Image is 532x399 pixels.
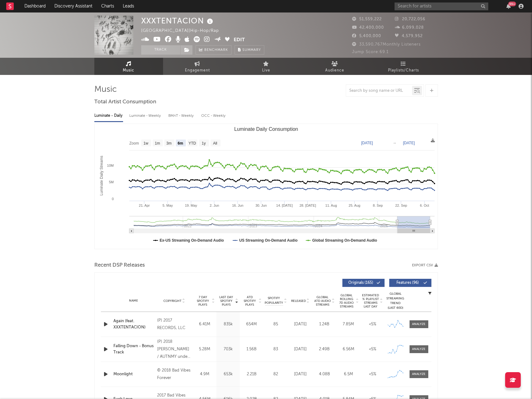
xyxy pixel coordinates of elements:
[196,45,231,55] a: Benchmark
[201,141,206,145] text: 1y
[204,47,228,54] span: Benchmark
[195,346,215,352] div: 5.28M
[352,42,421,47] span: 33,590,767 Monthly Listeners
[301,58,369,75] a: Audience
[395,204,407,207] text: 22. Sep
[420,204,429,207] text: 6. Oct
[361,141,373,145] text: [DATE]
[262,67,270,74] span: Live
[123,67,134,74] span: Music
[162,204,173,207] text: 5. May
[314,295,331,307] span: Global ATD Audio Streams
[352,17,382,21] span: 51,559,222
[342,279,385,287] button: Originals(165)
[338,293,355,308] span: Global Rolling 7D Audio Streams
[141,27,226,35] div: [GEOGRAPHIC_DATA] | Hip-Hop/Rap
[195,295,211,307] span: 7 Day Spotify Plays
[160,238,224,243] text: Ex-US Streaming On-Demand Audio
[139,204,150,207] text: 21. Apr
[157,338,191,361] div: (P) 2018 [PERSON_NAME] / AUTNMY under license to Columbia Records
[218,321,238,328] div: 835k
[369,58,438,75] a: Playlists/Charts
[276,204,293,207] text: 14. [DATE]
[338,321,359,328] div: 7.85M
[157,367,191,382] div: © 2018 Bad Vibes Forever
[393,141,396,145] text: →
[290,371,311,377] div: [DATE]
[338,346,359,352] div: 6.56M
[393,281,422,285] span: Features ( 96 )
[185,67,210,74] span: Engagement
[218,295,235,307] span: Last Day Spotify Plays
[143,141,148,145] text: 1w
[234,126,298,132] text: Luminate Daily Consumption
[141,45,180,55] button: Track
[265,346,287,352] div: 83
[314,346,335,352] div: 2.49B
[386,292,405,310] div: Global Streaming Trend (Last 60D)
[395,17,425,21] span: 20,722,056
[325,67,344,74] span: Audience
[314,371,335,377] div: 4.08B
[241,346,262,352] div: 1.56B
[362,371,383,377] div: <5%
[109,180,113,184] text: 5M
[395,2,488,10] input: Search for artists
[129,111,162,121] div: Luminate - Weekly
[166,141,172,145] text: 3m
[195,321,215,328] div: 6.41M
[346,88,412,93] input: Search by song name or URL
[141,16,215,26] div: XXXTENTACION
[232,204,243,207] text: 16. Jun
[349,204,360,207] text: 25. Aug
[265,296,283,305] span: Spotify Popularity
[113,298,154,303] div: Name
[95,124,438,249] svg: Luminate Daily Consumption
[290,346,311,352] div: [DATE]
[389,279,431,287] button: Features(96)
[163,58,232,75] a: Engagement
[241,321,262,328] div: 654M
[232,58,301,75] a: Live
[157,317,191,332] div: (P) 2017 RECORDS, LLC
[168,111,195,121] div: BMAT - Weekly
[94,58,163,75] a: Music
[352,26,384,30] span: 42,400,000
[201,111,226,121] div: OCC - Weekly
[352,34,381,38] span: 5,400,000
[314,321,335,328] div: 1.24B
[185,204,197,207] text: 19. May
[312,238,377,243] text: Global Streaming On-Demand Audio
[362,321,383,328] div: <5%
[255,204,266,207] text: 30. Jun
[241,371,262,377] div: 2.21B
[163,299,181,303] span: Copyright
[113,343,154,355] a: Falling Down - Bonus Track
[94,262,145,269] span: Recent DSP Releases
[239,238,297,243] text: US Streaming On-Demand Audio
[373,204,383,207] text: 8. Sep
[113,318,154,330] a: Again (feat. XXXTENTACION)
[234,36,245,44] button: Edit
[338,371,359,377] div: 6.5M
[325,204,337,207] text: 11. Aug
[188,141,196,145] text: YTD
[155,141,160,145] text: 1m
[195,371,215,377] div: 4.9M
[113,371,154,377] a: Moonlight
[362,346,383,352] div: <5%
[242,48,261,52] span: Summary
[346,281,375,285] span: Originals ( 165 )
[395,34,423,38] span: 4,579,952
[506,4,511,9] button: 99+
[290,321,311,328] div: [DATE]
[94,98,156,106] span: Total Artist Consumption
[241,295,258,307] span: ATD Spotify Plays
[213,141,217,145] text: All
[129,141,139,145] text: Zoom
[412,264,438,267] button: Export CSV
[112,197,113,201] text: 0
